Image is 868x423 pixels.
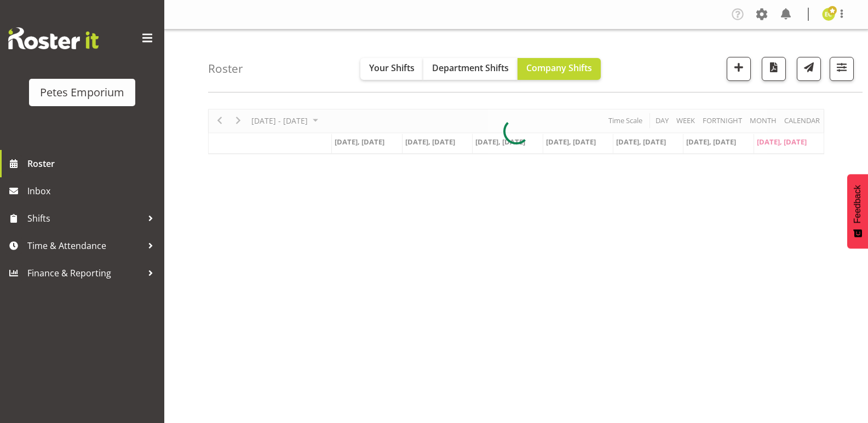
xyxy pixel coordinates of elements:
[853,185,863,223] span: Feedback
[27,210,142,227] span: Shifts
[360,58,423,80] button: Your Shifts
[27,237,142,254] span: Time & Attendance
[822,8,835,21] img: emma-croft7499.jpg
[432,62,509,74] span: Department Shifts
[27,265,142,281] span: Finance & Reporting
[830,57,854,81] button: Filter Shifts
[526,62,592,74] span: Company Shifts
[423,58,518,80] button: Department Shifts
[369,62,415,74] span: Your Shifts
[27,155,159,172] span: Roster
[518,58,601,80] button: Company Shifts
[797,57,821,81] button: Send a list of all shifts for the selected filtered period to all rostered employees.
[40,84,124,101] div: Petes Emporium
[847,174,868,248] button: Feedback - Show survey
[27,183,159,199] span: Inbox
[8,27,99,49] img: Rosterit website logo
[208,62,243,75] h4: Roster
[727,57,751,81] button: Add a new shift
[762,57,786,81] button: Download a PDF of the roster according to the set date range.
